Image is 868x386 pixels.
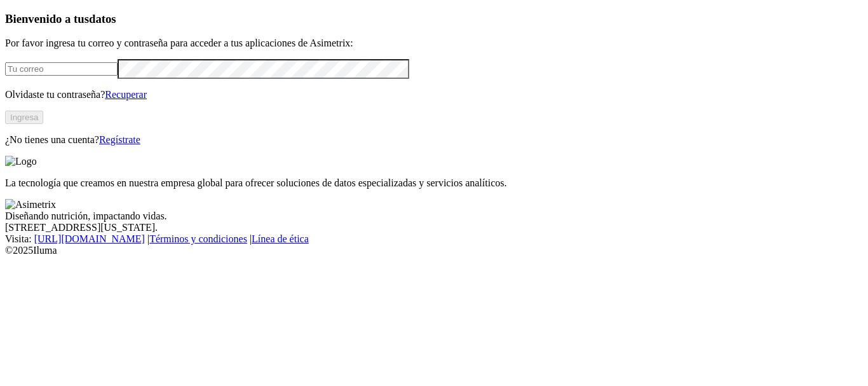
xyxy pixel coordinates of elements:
[5,177,863,189] p: La tecnología que creamos en nuestra empresa global para ofrecer soluciones de datos especializad...
[5,38,863,49] p: Por favor ingresa tu correo y contraseña para acceder a tus aplicaciones de Asimetrix:
[5,156,37,167] img: Logo
[34,233,145,244] a: [URL][DOMAIN_NAME]
[252,233,309,244] a: Línea de ética
[5,111,43,124] button: Ingresa
[99,134,140,145] a: Regístrate
[5,62,118,76] input: Tu correo
[5,222,863,233] div: [STREET_ADDRESS][US_STATE].
[5,210,863,222] div: Diseñando nutrición, impactando vidas.
[5,12,863,26] h3: Bienvenido a tus
[149,233,247,244] a: Términos y condiciones
[5,233,863,245] div: Visita : | |
[5,245,863,256] div: © 2025 Iluma
[105,89,147,100] a: Recuperar
[5,134,863,146] p: ¿No tienes una cuenta?
[5,199,56,210] img: Asimetrix
[89,12,116,25] span: datos
[5,89,863,100] p: Olvidaste tu contraseña?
